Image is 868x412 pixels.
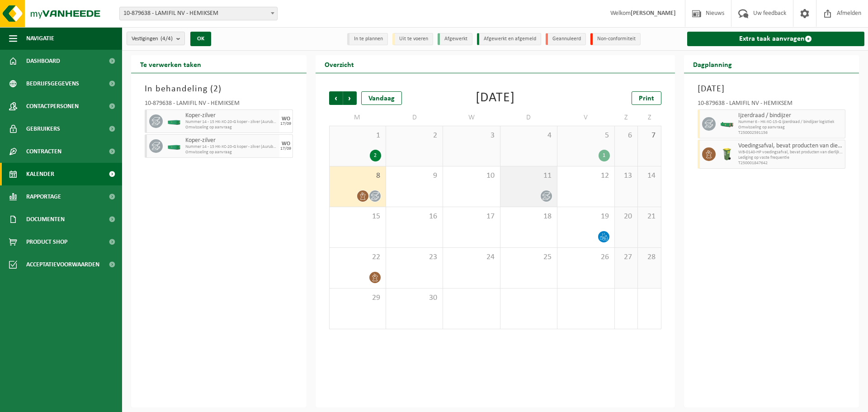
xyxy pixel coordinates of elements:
span: 17 [448,212,495,222]
span: Omwisseling op aanvraag [185,125,277,130]
button: Vestigingen(4/4) [127,32,185,45]
span: 23 [391,252,438,262]
span: Vestigingen [132,32,173,46]
span: Nummer 6 - HK-XC-15-G ijzerdraad / bindijzer logistiek [738,119,843,125]
span: Contactpersonen [26,95,79,118]
a: Print [632,91,661,105]
span: Kalender [26,163,54,185]
span: Contracten [26,140,61,163]
span: 2 [213,85,218,94]
span: 24 [448,252,495,262]
li: In te plannen [347,33,388,45]
count: (4/4) [160,36,173,42]
span: 12 [562,171,609,181]
h3: [DATE] [698,82,846,96]
span: Bedrijfsgegevens [26,72,79,95]
strong: [PERSON_NAME] [631,10,676,17]
h2: Te verwerken taken [131,55,210,73]
div: Vandaag [361,91,402,105]
h2: Overzicht [316,55,363,73]
span: 21 [642,212,656,222]
div: 1 [599,150,610,161]
span: 9 [391,171,438,181]
span: 16 [391,212,438,222]
div: [DATE] [476,91,515,105]
span: T250001847642 [738,161,843,166]
span: 25 [505,252,552,262]
span: WB-0140-HP voedingsafval, bevat producten van dierlijke oors [738,150,843,155]
li: Afgewerkt en afgemeld [477,33,541,45]
div: WO [282,141,290,147]
span: 22 [334,252,381,262]
span: 10-879638 - LAMIFIL NV - HEMIKSEM [120,7,277,20]
span: Gebruikers [26,118,60,140]
span: 10 [448,171,495,181]
span: Voedingsafval, bevat producten van dierlijke oorsprong, onverpakt, categorie 3 [738,142,843,150]
span: 14 [642,171,656,181]
li: Geannuleerd [546,33,586,45]
span: Print [639,95,654,102]
li: Afgewerkt [438,33,472,45]
li: Non-conformiteit [590,33,641,45]
li: Uit te voeren [392,33,433,45]
span: 4 [505,131,552,141]
span: 30 [391,293,438,303]
td: D [500,109,557,126]
span: 7 [642,131,656,141]
td: Z [615,109,638,126]
span: 15 [334,212,381,222]
span: Product Shop [26,231,67,253]
span: Documenten [26,208,65,231]
span: 26 [562,252,609,262]
a: Extra taak aanvragen [687,32,865,46]
div: 17/09 [280,147,291,151]
span: Koper-zilver [185,137,277,144]
span: 2 [391,131,438,141]
span: 27 [619,252,633,262]
div: 10-879638 - LAMIFIL NV - HEMIKSEM [145,100,293,109]
span: 1 [334,131,381,141]
span: Nummer 14 - 15 HK-XC-20-G koper - zilver (Aurubis Beerse) [185,119,277,125]
span: 19 [562,212,609,222]
span: T250002591156 [738,130,843,136]
td: V [557,109,614,126]
td: W [443,109,500,126]
span: 3 [448,131,495,141]
div: 2 [370,150,381,161]
span: 18 [505,212,552,222]
span: 28 [642,252,656,262]
span: Nummer 14 - 15 HK-XC-20-G koper - zilver (Aurubis Beerse) [185,144,277,150]
span: 8 [334,171,381,181]
span: Acceptatievoorwaarden [26,253,99,276]
div: 10-879638 - LAMIFIL NV - HEMIKSEM [698,100,846,109]
span: Volgende [343,91,357,105]
img: WB-0140-HPE-GN-50 [720,147,734,161]
div: WO [282,116,290,122]
span: Rapportage [26,185,61,208]
span: Ijzerdraad / bindijzer [738,112,843,119]
span: Omwisseling op aanvraag [738,125,843,130]
span: 5 [562,131,609,141]
img: HK-XC-20-GN-00 [167,143,181,150]
span: Omwisseling op aanvraag [185,150,277,155]
img: HK-XC-15-GN-00 [720,121,734,128]
h2: Dagplanning [684,55,741,73]
span: Koper-zilver [185,112,277,119]
div: 17/09 [280,122,291,126]
span: 11 [505,171,552,181]
h3: In behandeling ( ) [145,82,293,96]
span: 6 [619,131,633,141]
span: Dashboard [26,50,60,72]
span: Vorige [329,91,343,105]
span: Navigatie [26,27,54,50]
td: M [329,109,386,126]
span: 29 [334,293,381,303]
img: HK-XC-20-GN-00 [167,118,181,125]
td: Z [638,109,661,126]
td: D [386,109,443,126]
button: OK [190,32,211,46]
span: 20 [619,212,633,222]
span: Lediging op vaste frequentie [738,155,843,161]
span: 10-879638 - LAMIFIL NV - HEMIKSEM [119,7,278,20]
span: 13 [619,171,633,181]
